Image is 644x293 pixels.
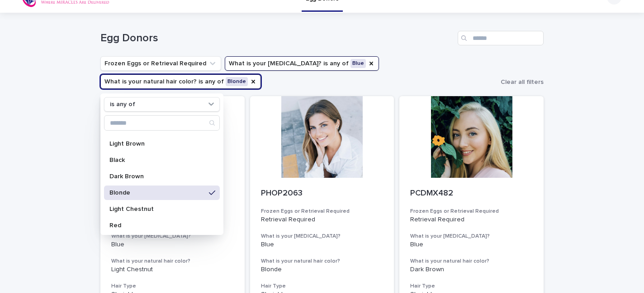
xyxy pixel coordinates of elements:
p: Blue [261,241,384,249]
p: is any of [110,101,135,108]
p: PCDMX482 [410,189,533,199]
p: Blonde [261,266,384,273]
button: Frozen Eggs or Retrieval Required [100,56,221,71]
p: Dark Brown [109,173,205,180]
span: Clear all filters [501,79,544,85]
p: PHOP2063 [261,189,384,199]
p: Blonde [109,190,205,196]
h3: Frozen Eggs or Retrieval Required [261,208,384,215]
h1: Egg Donors [100,32,454,45]
p: Light Brown [109,141,205,147]
p: Blue [111,241,234,249]
h3: Hair Type [410,283,533,290]
p: Retrieval Required [410,216,533,224]
div: Search [104,115,220,131]
h3: What is your [MEDICAL_DATA]? [410,233,533,240]
h3: What is your natural hair color? [410,258,533,265]
button: Clear all filters [497,75,544,89]
input: Search [104,116,219,130]
h3: What is your [MEDICAL_DATA]? [261,233,384,240]
p: Blue [410,241,533,249]
p: Dark Brown [410,266,533,273]
h3: Frozen Eggs or Retrieval Required [410,208,533,215]
button: What is your natural hair color? [100,74,261,89]
p: Retrieval Required [261,216,384,224]
h3: What is your [MEDICAL_DATA]? [111,233,234,240]
input: Search [458,31,544,45]
p: Light Chestnut [111,266,234,273]
button: What is your eye color? [225,56,379,71]
h3: Hair Type [261,283,384,290]
p: Black [109,157,205,163]
h3: What is your natural hair color? [111,258,234,265]
p: Red [109,222,205,229]
h3: What is your natural hair color? [261,258,384,265]
h3: Hair Type [111,283,234,290]
p: Light Chestnut [109,206,205,212]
